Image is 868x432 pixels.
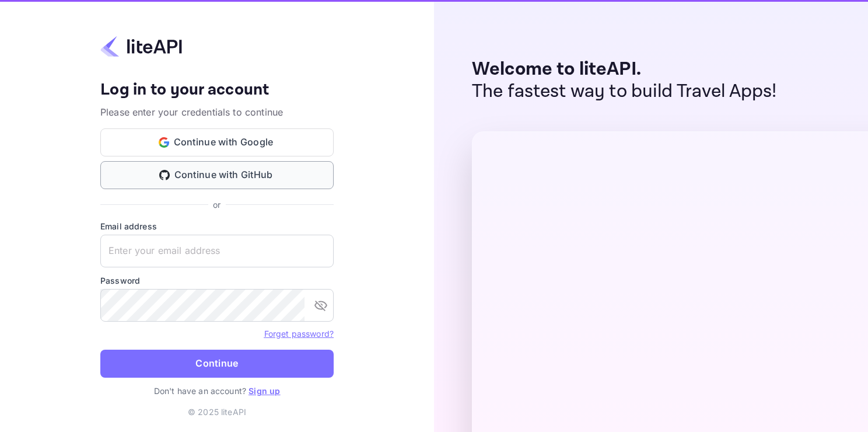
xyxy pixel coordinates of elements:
[309,294,332,317] button: toggle password visibility
[100,220,334,232] label: Email address
[100,80,334,100] h4: Log in to your account
[100,274,334,287] label: Password
[472,58,777,81] p: Welcome to liteAPI.
[100,385,334,397] p: Don't have an account?
[100,350,334,378] button: Continue
[100,128,334,156] button: Continue with Google
[264,328,334,339] a: Forget password?
[100,35,182,58] img: liteapi
[249,386,280,396] a: Sign up
[472,81,777,103] p: The fastest way to build Travel Apps!
[100,105,334,119] p: Please enter your credentials to continue
[100,161,334,189] button: Continue with GitHub
[213,198,220,211] p: or
[100,235,334,267] input: Enter your email address
[264,329,334,339] a: Forget password?
[188,406,246,418] p: © 2025 liteAPI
